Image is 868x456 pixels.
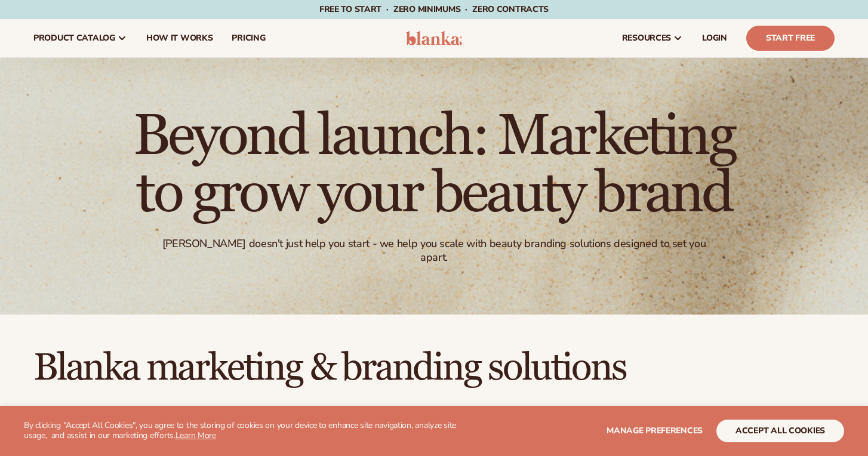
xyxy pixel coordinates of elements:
h1: Beyond launch: Marketing to grow your beauty brand [106,108,762,223]
a: resources [612,19,692,57]
p: By clicking "Accept All Cookies", you agree to the storing of cookies on your device to enhance s... [24,421,457,441]
a: product catalog [24,19,137,57]
a: Learn More [176,430,216,441]
span: LOGIN [702,33,727,43]
span: How It Works [146,33,213,43]
a: Start Free [746,26,835,51]
a: LOGIN [692,19,737,57]
img: logo [406,31,463,45]
span: Free to start · ZERO minimums · ZERO contracts [319,4,549,15]
span: product catalog [33,33,115,43]
span: Manage preferences [607,425,703,436]
div: [PERSON_NAME] doesn't just help you start - we help you scale with beauty branding solutions desi... [151,237,717,265]
a: How It Works [137,19,223,57]
span: resources [622,33,671,43]
span: pricing [232,33,265,43]
button: Manage preferences [607,420,703,442]
a: pricing [222,19,275,57]
button: accept all cookies [716,420,844,442]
